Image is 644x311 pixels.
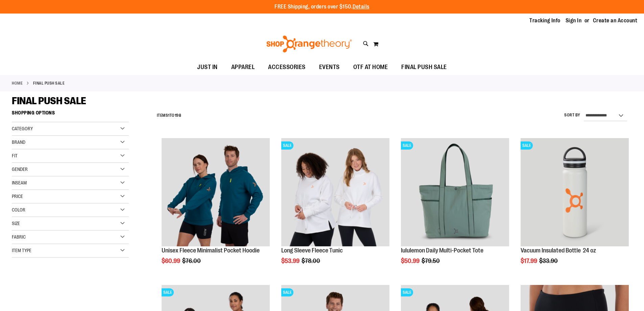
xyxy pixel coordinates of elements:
[302,258,321,264] span: $78.00
[12,221,20,226] span: Size
[12,194,23,199] span: Price
[12,207,25,213] span: Color
[422,258,441,264] span: $79.50
[268,60,306,75] span: ACCESSORIES
[12,95,86,107] span: FINAL PUSH SALE
[521,138,629,247] a: Vacuum Insulated Bottle 24 ozSALE
[521,141,533,150] span: SALE
[398,135,512,282] div: product
[162,247,260,254] a: Unisex Fleece Minimalist Pocket Hoodie
[158,135,273,282] div: product
[566,17,582,24] a: Sign In
[319,60,340,75] span: EVENTS
[12,107,129,122] strong: Shopping Options
[281,288,293,296] span: SALE
[12,139,25,145] span: Brand
[312,60,347,75] a: EVENTS
[182,258,202,264] span: $76.00
[162,138,270,246] img: Unisex Fleece Minimalist Pocket Hoodie
[175,113,182,118] span: 198
[521,258,538,264] span: $17.99
[401,288,413,296] span: SALE
[231,60,255,75] span: APPAREL
[157,110,182,121] h2: Items to
[593,17,638,24] a: Create an Account
[12,153,18,158] span: Fit
[190,60,224,75] a: JUST IN
[395,60,454,75] a: FINAL PUSH SALE
[275,3,369,11] p: FREE Shipping, orders over $150.
[529,17,560,24] a: Tracking Info
[168,113,170,118] span: 1
[281,138,389,246] img: Product image for Fleece Long Sleeve
[12,80,23,86] a: Home
[197,60,218,75] span: JUST IN
[521,138,629,246] img: Vacuum Insulated Bottle 24 oz
[564,112,580,118] label: Sort By
[539,258,559,264] span: $33.90
[347,60,395,75] a: OTF AT HOME
[265,36,353,52] img: Shop Orangetheory
[353,60,388,75] span: OTF AT HOME
[521,247,596,254] a: Vacuum Insulated Bottle 24 oz
[401,138,509,247] a: lululemon Daily Multi-Pocket ToteSALE
[278,135,393,282] div: product
[401,247,483,254] a: lululemon Daily Multi-Pocket Tote
[12,248,31,253] span: Item Type
[281,247,343,254] a: Long Sleeve Fleece Tunic
[12,166,28,172] span: Gender
[401,141,413,150] span: SALE
[162,258,181,264] span: $60.99
[281,258,301,264] span: $53.99
[281,138,389,247] a: Product image for Fleece Long SleeveSALE
[162,288,174,296] span: SALE
[281,141,293,150] span: SALE
[224,60,262,75] a: APPAREL
[33,80,65,86] strong: FINAL PUSH SALE
[12,180,27,185] span: Inseam
[261,60,312,75] a: ACCESSORIES
[12,126,33,131] span: Category
[401,138,509,246] img: lululemon Daily Multi-Pocket Tote
[401,60,447,75] span: FINAL PUSH SALE
[401,258,421,264] span: $50.99
[353,4,369,10] a: Details
[12,234,26,240] span: Fabric
[162,138,270,247] a: Unisex Fleece Minimalist Pocket Hoodie
[517,135,632,282] div: product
